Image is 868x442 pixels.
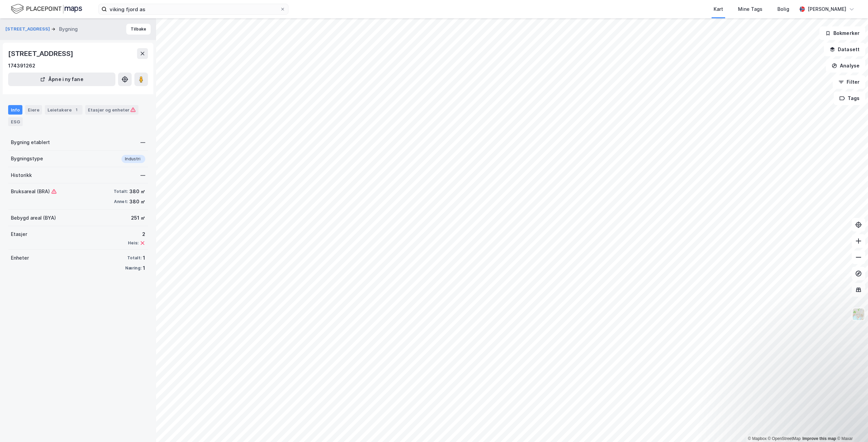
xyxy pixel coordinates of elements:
[129,187,145,196] div: 380 ㎡
[803,436,836,441] a: Improve this map
[11,214,56,222] div: Bebygd areal (BYA)
[107,4,280,14] input: Søk på adresse, matrikkel, gårdeiere, leietakere eller personer
[808,5,846,13] div: [PERSON_NAME]
[8,62,35,70] div: 174391262
[129,198,145,206] div: 380 ㎡
[143,264,145,272] div: 1
[5,26,51,33] button: [STREET_ADDRESS]
[11,254,29,262] div: Enheter
[824,43,865,56] button: Datasett
[128,230,145,238] div: 2
[834,92,865,105] button: Tags
[11,187,57,196] div: Bruksareal (BRA)
[11,138,50,146] div: Bygning etablert
[127,255,141,261] div: Totalt:
[777,5,789,13] div: Bolig
[8,117,23,126] div: ESG
[88,107,136,113] div: Etasjer og enheter
[140,138,145,146] div: —
[143,254,145,262] div: 1
[45,105,82,115] div: Leietakere
[714,5,723,13] div: Kart
[125,265,141,271] div: Næring:
[73,106,80,113] div: 1
[11,171,32,179] div: Historikk
[128,240,138,246] div: Heis:
[11,3,82,15] img: logo.f888ab2527a4732fd821a326f86c7f29.svg
[738,5,762,13] div: Mine Tags
[8,48,75,59] div: [STREET_ADDRESS]
[140,171,145,179] div: —
[114,189,128,194] div: Totalt:
[819,26,865,40] button: Bokmerker
[748,436,767,441] a: Mapbox
[25,105,42,115] div: Eiere
[126,24,151,35] button: Tilbake
[59,25,78,33] div: Bygning
[852,308,865,321] img: Z
[826,59,865,73] button: Analyse
[8,105,22,115] div: Info
[833,75,865,89] button: Filter
[11,155,43,163] div: Bygningstype
[114,199,128,204] div: Annet:
[131,214,145,222] div: 251 ㎡
[768,436,801,441] a: OpenStreetMap
[11,230,27,238] div: Etasjer
[8,73,115,86] button: Åpne i ny fane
